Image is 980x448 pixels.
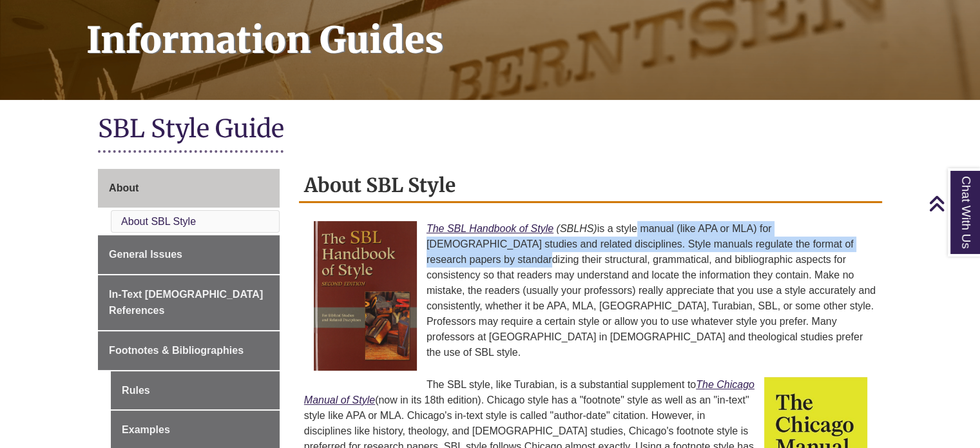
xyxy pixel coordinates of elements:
span: About [109,182,139,193]
a: The Chicago Manual of Style [304,379,754,405]
em: (SBLHS) [556,223,597,234]
p: is a style manual (like APA or MLA) for [DEMOGRAPHIC_DATA] studies and related disciplines. Style... [304,216,877,365]
a: General Issues [98,235,280,274]
span: Footnotes & Bibliographies [109,345,244,356]
a: About [98,169,280,208]
a: Back to Top [928,195,977,212]
a: The SBL Handbook of Style [427,223,553,234]
a: Footnotes & Bibliographies [98,331,280,370]
h2: About SBL Style [299,169,882,203]
a: In-Text [DEMOGRAPHIC_DATA] References [98,275,280,330]
h1: SBL Style Guide [98,113,882,147]
a: Rules [111,371,280,410]
span: In-Text [DEMOGRAPHIC_DATA] References [109,289,263,317]
a: About SBL Style [121,216,196,227]
span: General Issues [109,249,182,260]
